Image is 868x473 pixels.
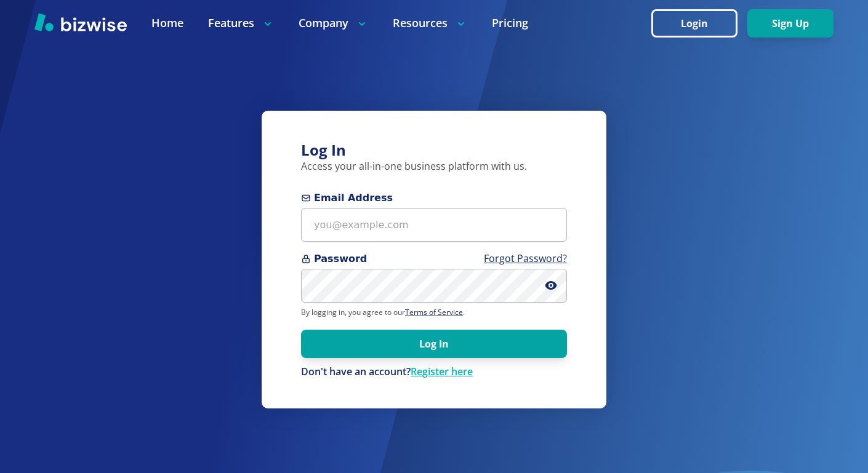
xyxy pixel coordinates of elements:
a: Register here [411,365,473,378]
a: Sign Up [747,18,834,30]
p: Access your all-in-one business platform with us. [301,160,567,173]
span: Password [301,252,567,266]
span: Email Address [301,191,567,205]
button: Log In [301,330,567,358]
a: Pricing [492,15,528,31]
button: Sign Up [747,9,834,38]
input: you@example.com [301,208,567,242]
div: Don't have an account?Register here [301,365,567,379]
p: Don't have an account? [301,365,567,379]
a: Forgot Password? [484,252,567,265]
p: Resources [393,15,467,31]
a: Login [651,18,747,30]
a: Home [151,15,183,31]
a: Terms of Service [405,307,463,317]
p: By logging in, you agree to our . [301,308,567,317]
img: Bizwise Logo [34,13,127,31]
h3: Log In [301,140,567,161]
button: Login [651,9,737,38]
p: Features [208,15,274,31]
p: Company [299,15,368,31]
